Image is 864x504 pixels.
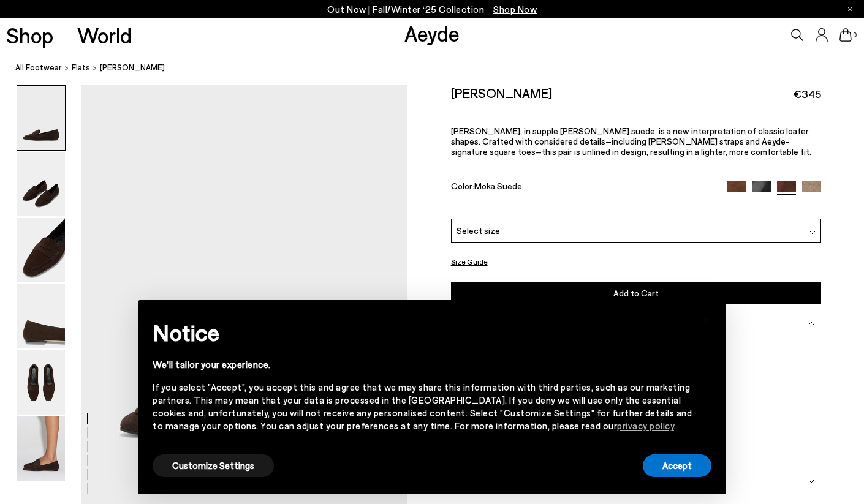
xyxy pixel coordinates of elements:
a: 0 [839,28,852,42]
h2: [PERSON_NAME] [451,85,552,100]
a: flats [72,61,90,74]
img: Alfie Suede Loafers - Image 5 [17,350,65,415]
img: Alfie Suede Loafers - Image 2 [17,152,65,216]
span: Moka Suede [474,181,522,191]
span: flats [72,62,90,72]
span: × [702,309,711,327]
span: Select size [457,224,500,237]
button: Accept [643,454,711,477]
a: privacy policy [617,420,674,431]
p: [PERSON_NAME], in supple [PERSON_NAME] suede, is a new interpretation of classic loafer shapes. C... [451,126,821,157]
img: svg%3E [809,230,816,236]
a: World [77,24,132,46]
div: Color: [451,181,715,195]
span: [PERSON_NAME] [100,61,165,74]
span: Navigate to /collections/new-in [493,4,537,15]
img: svg%3E [808,320,814,326]
a: Shop [6,24,53,46]
img: Alfie Suede Loafers - Image 3 [17,218,65,282]
div: We'll tailor your experience. [153,358,692,371]
button: Size Guide [451,254,488,269]
span: Add to Cart [613,288,659,298]
div: If you select "Accept", you accept this and agree that we may share this information with third p... [153,381,692,432]
h2: Notice [153,317,692,348]
img: svg%3E [808,478,814,484]
span: €345 [794,86,821,102]
a: Aeyde [404,20,460,46]
img: Alfie Suede Loafers - Image 6 [17,416,65,481]
button: Add to Cart [451,282,821,304]
button: Close this notice [692,304,721,333]
a: All Footwear [15,61,62,74]
p: Out Now | Fall/Winter ‘25 Collection [327,2,537,17]
img: Alfie Suede Loafers - Image 1 [17,86,65,150]
button: Customize Settings [153,454,274,477]
nav: breadcrumb [15,51,864,85]
span: 0 [852,32,858,39]
img: Alfie Suede Loafers - Image 4 [17,284,65,348]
